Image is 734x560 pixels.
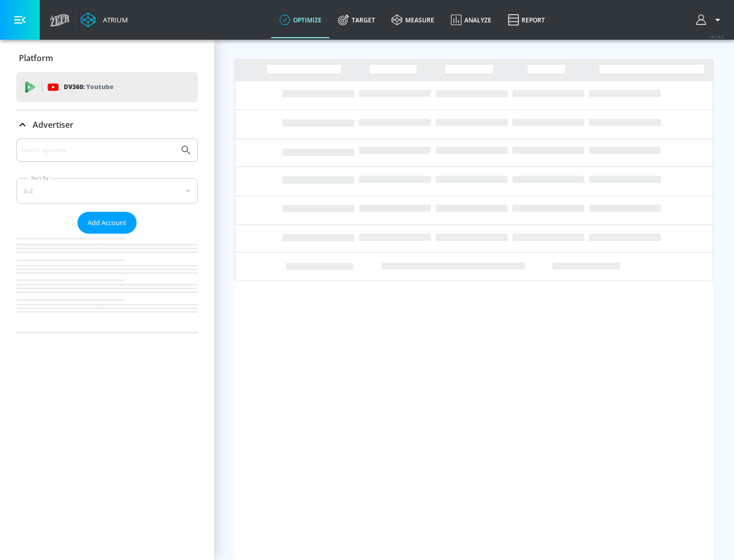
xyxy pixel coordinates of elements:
a: measure [383,2,442,38]
a: Target [330,2,383,38]
p: Advertiser [33,119,73,130]
span: v 4.24.0 [710,34,724,39]
div: Atrium [99,15,128,24]
label: Sort By [29,175,51,181]
a: Report [500,2,553,38]
div: A-Z [16,178,198,204]
p: Youtube [86,81,113,92]
div: Platform [16,44,198,72]
span: Add Account [88,217,126,229]
p: DV360: [64,81,113,93]
input: Search by name [20,144,175,157]
nav: list of Advertiser [16,234,198,332]
a: Atrium [81,12,128,27]
div: DV360: Youtube [16,72,198,102]
a: Analyze [442,2,500,38]
p: Platform [19,52,53,64]
div: Advertiser [16,138,198,332]
button: Add Account [77,212,137,234]
div: Advertiser [16,110,198,139]
a: optimize [271,2,330,38]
